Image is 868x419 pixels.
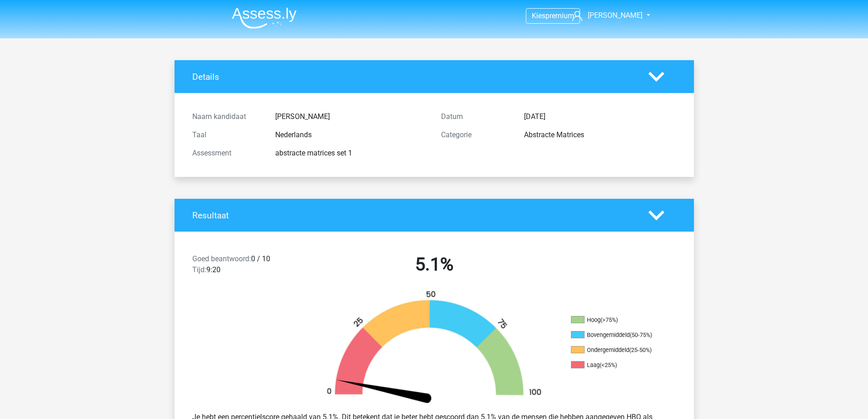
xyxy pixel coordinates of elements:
a: Kiespremium [526,10,580,22]
div: (>75%) [601,316,618,323]
span: Goed beantwoord: [192,254,251,263]
span: [PERSON_NAME] [588,11,642,20]
span: Kies [532,11,545,20]
h4: Resultaat [192,210,635,221]
li: Hoog [571,316,662,324]
div: Assessment [185,148,268,159]
div: abstracte matrices set 1 [268,148,434,159]
a: [PERSON_NAME] [569,10,643,21]
div: [PERSON_NAME] [268,111,434,122]
div: Taal [185,129,268,140]
div: 0 / 10 9:20 [185,253,310,279]
li: Ondergemiddeld [571,346,662,354]
div: (25-50%) [629,347,652,353]
div: Categorie [434,129,517,140]
span: premium [545,11,574,20]
span: Tijd: [192,265,206,274]
h2: 5.1% [317,253,552,275]
div: (50-75%) [630,331,652,338]
li: Bovengemiddeld [571,331,662,339]
div: Naam kandidaat [185,111,268,122]
h4: Details [192,72,635,82]
div: Abstracte Matrices [517,129,683,140]
div: (<25%) [600,362,617,368]
div: Datum [434,111,517,122]
div: [DATE] [517,111,683,122]
img: 5.875b3b3230aa.png [311,290,557,404]
div: Nederlands [268,129,434,140]
img: Assessly [232,7,297,29]
li: Laag [571,361,662,369]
